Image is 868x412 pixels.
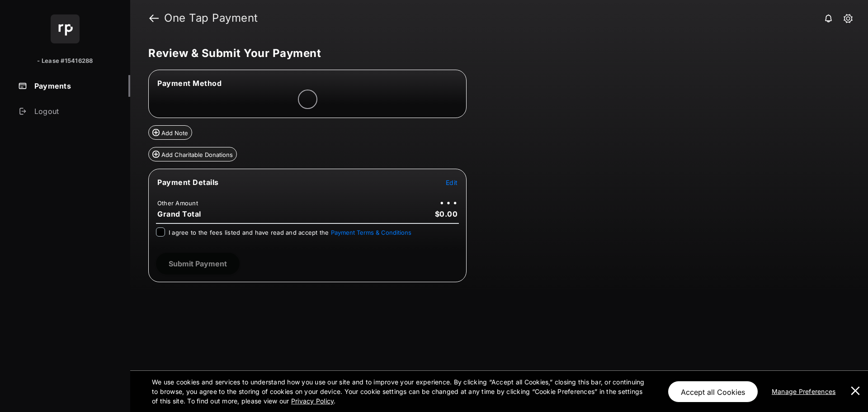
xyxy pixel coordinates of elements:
[157,199,198,207] td: Other Amount
[772,388,840,395] u: Manage Preferences
[51,14,80,43] img: svg+xml;base64,PHN2ZyB4bWxucz0iaHR0cDovL3d3dy53My5vcmcvMjAwMC9zdmciIHdpZHRoPSI2NCIgaGVpZ2h0PSI2NC...
[446,178,458,187] button: Edit
[157,79,222,88] span: Payment Method
[157,178,219,187] span: Payment Details
[446,179,458,186] span: Edit
[37,57,93,66] p: - Lease #15416288
[668,381,758,403] button: Accept all Cookies
[148,48,843,59] h5: Review & Submit Your Payment
[152,377,649,406] p: We use cookies and services to understand how you use our site and to improve your experience. By...
[331,229,411,236] button: I agree to the fees listed and have read and accept the
[156,253,240,275] button: Submit Payment
[291,397,334,405] u: Privacy Policy
[164,13,258,24] strong: One Tap Payment
[157,209,201,218] span: Grand Total
[435,209,458,218] span: $0.00
[148,125,192,140] button: Add Note
[148,147,237,161] button: Add Charitable Donations
[14,75,130,97] a: Payments
[14,100,130,122] a: Logout
[169,229,411,236] span: I agree to the fees listed and have read and accept the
